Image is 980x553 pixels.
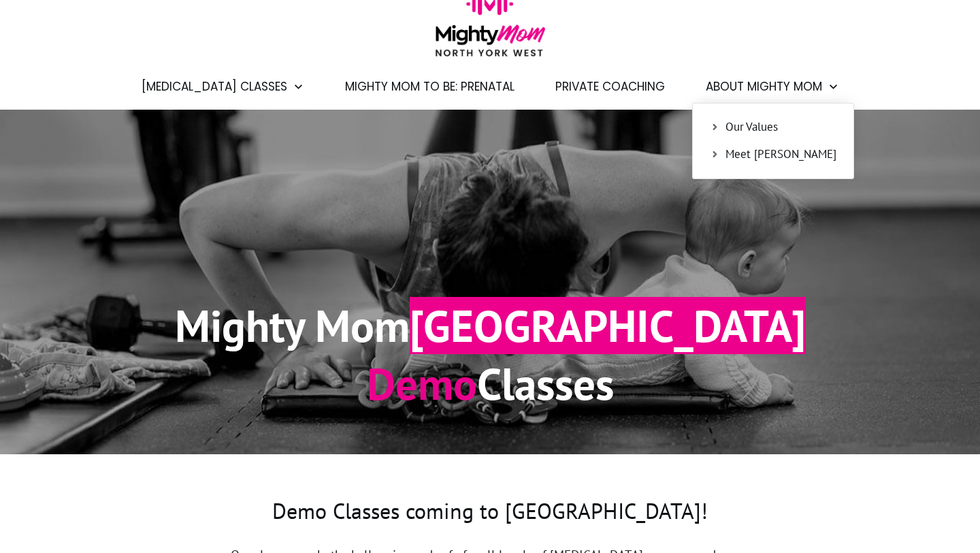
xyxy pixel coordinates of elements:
a: [MEDICAL_DATA] Classes [142,75,304,98]
h1: Classes [175,355,806,413]
span: ! [701,496,708,525]
span: Our Values [725,118,836,136]
a: Our Values [700,117,847,138]
span: Meet [PERSON_NAME] [725,146,836,163]
a: Private Coaching [555,75,665,98]
span: [MEDICAL_DATA] Classes [142,75,287,98]
a: About Mighty Mom [706,75,839,98]
h1: Mighty Mom [175,297,806,355]
a: Mighty Mom to Be: Prenatal [345,75,514,98]
span: About Mighty Mom [706,75,822,98]
h3: Demo Classes coming to [GEOGRAPHIC_DATA] [272,496,708,543]
span: Demo [367,355,477,412]
span: [GEOGRAPHIC_DATA] [410,297,806,354]
a: Meet [PERSON_NAME] [700,144,847,165]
